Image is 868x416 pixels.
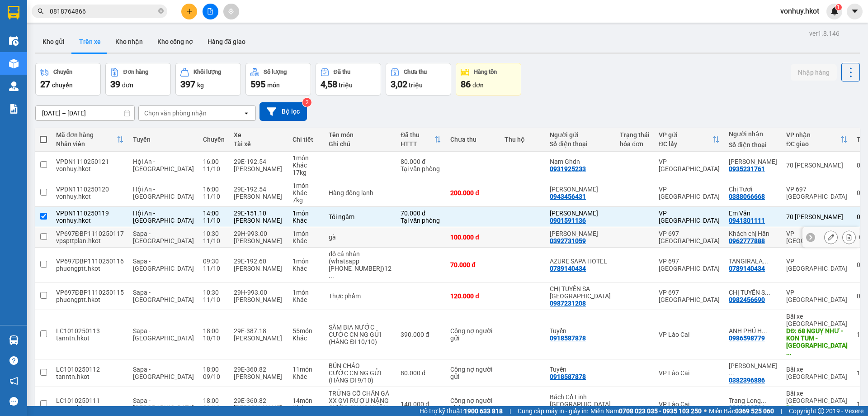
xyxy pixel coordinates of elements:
div: [PERSON_NAME] [234,237,283,244]
div: 80.000 đ [401,158,441,165]
div: CHỊ TUYẾN SA PA [550,285,611,300]
button: caret-down [847,4,863,19]
div: 14:00 [203,210,225,217]
div: 29E-192.54 [234,158,283,165]
div: 1 món [292,210,320,217]
span: ... [329,272,334,279]
div: 11/10 [203,165,225,172]
div: 0382396886 [729,377,765,384]
div: 0392731059 [550,237,586,244]
div: 0918587878 [550,335,586,342]
div: Khác [292,373,320,380]
div: hóa đơn [620,140,650,148]
span: aim [228,8,234,14]
img: solution-icon [9,104,19,114]
span: | [509,406,511,416]
span: kg [197,81,204,89]
img: warehouse-icon [9,335,19,345]
div: phuongptt.hkot [56,296,124,303]
div: VP [GEOGRAPHIC_DATA] [659,210,720,224]
div: 29E-360.82 [234,366,283,373]
div: VP [GEOGRAPHIC_DATA] [786,289,848,303]
div: 11 món [292,366,320,373]
span: Sapa - [GEOGRAPHIC_DATA] [133,327,194,342]
div: 29E-192.60 [234,258,283,265]
th: Toggle SortBy [52,128,128,152]
div: BÚN CHÁO [329,362,392,369]
span: Miền Nam [590,406,702,416]
div: Công nợ người gửi [450,366,495,380]
span: search [38,8,44,14]
div: Số lượng [264,69,287,75]
div: VP gửi [659,131,712,139]
div: [PERSON_NAME] [234,296,283,303]
span: caret-down [851,7,859,15]
div: 0789140434 [550,265,586,272]
span: Sapa - [GEOGRAPHIC_DATA] [133,289,194,303]
span: triệu [339,81,353,89]
button: Đã thu4,58 triệu [316,63,381,96]
div: 0935231761 [729,165,765,172]
div: 10:30 [203,230,225,237]
div: tanntn.hkot [56,404,124,411]
div: 80.000 đ [401,369,441,377]
div: Công nợ người nhận [450,397,495,411]
div: Chi tiết [292,136,320,143]
div: VP 697 [GEOGRAPHIC_DATA] [659,258,720,272]
div: 0388066668 [729,193,765,200]
span: Hội An - [GEOGRAPHIC_DATA] [133,158,194,172]
div: 18:00 [203,397,225,404]
div: Chị Tươi [729,186,777,193]
span: Miền Bắc [709,406,774,416]
button: Kho gửi [35,31,72,53]
div: 29H-993.00 [234,230,283,237]
div: ANH PHÚ HÀ ĐÔNG [729,327,777,335]
div: Khác [292,404,320,411]
div: 0918587878 [550,373,586,380]
div: 09:30 [203,258,225,265]
div: Khách chị Hân [729,230,777,237]
span: Hội An - [GEOGRAPHIC_DATA] [133,186,194,200]
strong: 1900 633 818 [464,407,503,415]
div: 390.000 đ [401,331,441,338]
div: CƯỚC CN NG GỬI (HÀNG ĐI 9/10) [329,369,392,384]
div: 1 món [292,258,320,265]
div: HTTT [401,140,434,148]
div: Tuyến [133,136,194,143]
div: Đơn hàng [123,69,148,75]
div: VP Lào Cai [659,331,720,338]
span: đơn [122,81,133,89]
div: 29E-151.10 [234,210,283,217]
span: file-add [207,8,213,14]
button: plus [181,4,197,19]
span: close-circle [158,7,164,16]
button: Chuyến27chuyến [35,63,101,96]
div: Thực phẩm [329,292,392,300]
div: Khác [292,335,320,342]
div: 29E-192.54 [234,186,283,193]
div: 10:30 [203,289,225,296]
div: Bãi xe [GEOGRAPHIC_DATA] [786,390,848,404]
div: Sửa đơn hàng [824,230,838,244]
div: Em Vân [729,210,777,217]
button: Hàng đã giao [200,31,253,53]
span: Hỗ trợ kỹ thuật: [420,406,503,416]
div: Số điện thoại [729,141,777,148]
strong: 0708 023 035 - 0935 103 250 [619,407,702,415]
span: message [9,397,18,406]
div: VP 697 [GEOGRAPHIC_DATA] [659,230,720,244]
div: 29H-993.00 [234,289,283,296]
div: 0941301111 [729,217,765,224]
div: Bãi xe [GEOGRAPHIC_DATA] [786,366,848,380]
span: đơn [472,81,484,89]
span: chuyến [52,81,73,89]
div: 120.000 đ [450,292,495,300]
span: | [781,406,782,416]
span: Sapa - [GEOGRAPHIC_DATA] [133,397,194,411]
th: Toggle SortBy [396,128,446,152]
div: Đã thu [334,69,350,75]
div: Nguyễn Thị Hân [550,230,611,237]
div: 29E-387.18 [234,327,283,335]
div: Ghi chú [329,140,392,148]
img: warehouse-icon [9,81,19,91]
